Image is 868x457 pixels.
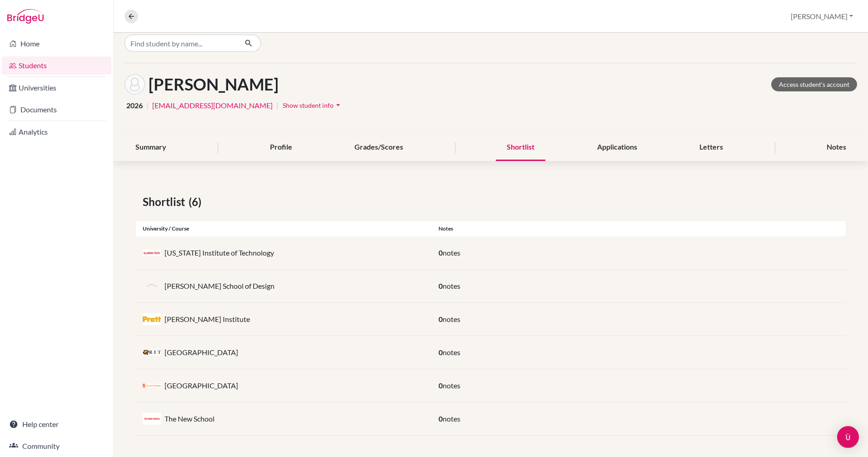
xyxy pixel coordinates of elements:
span: notes [443,315,460,323]
a: Help center [2,415,111,433]
span: | [276,100,279,111]
h1: [PERSON_NAME] [149,75,279,94]
img: us_rit_db4dqp4x.jpeg [143,350,161,356]
img: us_web_vfdaxlyt.jpeg [143,250,161,256]
input: Find student by name... [125,35,237,52]
span: notes [443,281,460,290]
p: [PERSON_NAME] School of Design [165,281,274,291]
div: Open Intercom Messenger [837,426,859,448]
span: 0 [439,248,443,257]
div: Shortlist [496,134,545,161]
a: Analytics [2,123,111,141]
p: [US_STATE] Institute of Technology [165,247,274,258]
img: us_news_yq0s9sa2.jpeg [143,413,161,425]
span: notes [443,381,460,390]
a: Students [2,56,111,75]
span: 2026 [126,100,143,111]
div: Grades/Scores [344,134,414,161]
a: Access student's account [771,77,857,91]
div: University / Course [136,225,432,233]
button: [PERSON_NAME] [787,8,857,25]
a: Community [2,437,111,455]
div: Notes [432,225,846,233]
span: Shortlist [143,194,189,210]
span: | [146,100,149,111]
span: notes [443,248,460,257]
span: 0 [439,281,443,290]
p: The New School [165,413,215,424]
span: 0 [439,414,443,423]
span: 0 [439,381,443,390]
p: [GEOGRAPHIC_DATA] [165,380,238,391]
span: 0 [439,315,443,323]
a: Home [2,35,111,53]
div: Summary [125,134,177,161]
span: 0 [439,348,443,357]
button: Show student infoarrow_drop_down [282,98,343,112]
span: notes [443,348,460,357]
p: [GEOGRAPHIC_DATA] [165,347,238,358]
div: Profile [259,134,303,161]
a: [EMAIL_ADDRESS][DOMAIN_NAME] [152,100,273,111]
img: Bridge-U [7,9,44,24]
span: (6) [189,194,205,210]
img: us_prat_d7r7nojs.jpeg [143,313,161,326]
a: Universities [2,79,111,97]
i: arrow_drop_down [334,100,343,110]
span: Show student info [283,101,334,109]
div: Letters [688,134,734,161]
img: Hoai Thuong Pham's avatar [125,74,145,95]
img: us_syr_y0bt24mb.jpeg [143,384,161,387]
div: Applications [586,134,648,161]
a: Documents [2,100,111,119]
img: default-university-logo-42dd438d0b49c2174d4c41c49dcd67eec2da6d16b3a2f6d5de70cc347232e317.png [143,277,161,295]
p: [PERSON_NAME] Institute [165,314,250,325]
span: notes [443,414,460,423]
div: Notes [816,134,857,161]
